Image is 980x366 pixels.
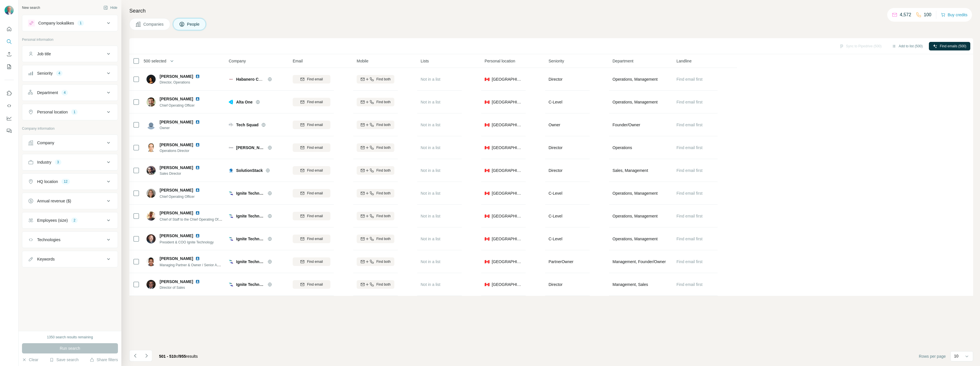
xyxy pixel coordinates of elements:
span: Director [549,77,563,82]
span: [PERSON_NAME] [160,279,193,284]
span: Find both [376,122,391,127]
img: LinkedIn logo [195,97,200,101]
button: Find both [357,235,394,243]
span: SolutionStack [236,168,263,173]
button: Quick start [5,24,14,34]
span: Ignite Technology [236,282,265,287]
span: Chief Operating Officer [160,103,195,107]
img: Logo of Habanero Consulting Group [229,77,233,82]
button: Keywords [22,252,118,266]
button: Enrich CSV [5,49,14,59]
button: HQ location12 [22,175,118,188]
button: Employees (size)2 [22,213,118,227]
img: Avatar [5,6,14,15]
span: Not in a list [421,214,440,218]
span: Alta One [236,99,253,105]
button: Find both [357,166,394,175]
span: Director [549,145,563,150]
span: Not in a list [421,282,440,287]
span: People [187,21,200,27]
div: Company lookalikes [38,20,74,26]
span: [PERSON_NAME] [160,74,193,79]
span: [PERSON_NAME] Technologies [236,145,265,151]
button: Find both [357,121,394,129]
img: Logo of Ignite Technology [229,214,233,218]
p: Company information [22,126,118,131]
span: Managing Partner & Owner / Senior Account Manager [160,263,242,267]
span: Not in a list [421,100,440,104]
span: Find email first [676,145,702,150]
span: [GEOGRAPHIC_DATA] [492,213,522,219]
span: Find both [376,282,391,287]
span: Owner [549,123,560,127]
span: Tech Squad [236,122,258,128]
span: Not in a list [421,168,440,173]
span: Operations, Management [612,76,658,82]
span: Ignite Technology [236,236,265,242]
span: Management, Founder/Owner [612,259,666,265]
span: Find email first [676,214,702,218]
span: Operations, Management [612,236,658,242]
span: 🇨🇦 [485,145,489,151]
p: 100 [924,11,931,18]
button: Navigate to previous page [129,350,141,361]
span: Find email first [676,259,702,264]
span: C-Level [549,191,562,196]
div: Company [37,140,54,146]
img: Logo of Tech Squad [229,123,233,127]
span: 🇨🇦 [485,168,489,173]
span: Find email [307,259,323,264]
span: [PERSON_NAME] [160,256,193,261]
img: Avatar [146,189,156,198]
span: Director, Operations [160,80,207,85]
span: 🇨🇦 [485,190,489,196]
button: Find both [357,143,394,152]
div: 1 [77,21,84,26]
button: Job title [22,47,118,61]
img: Logo of Bowman Technologies [229,145,233,150]
span: Department [612,58,633,64]
p: 4,572 [900,11,911,18]
span: Ignite Technology [236,190,265,196]
div: 3 [55,160,61,165]
span: C-Level [549,100,562,104]
span: Director [549,282,563,287]
span: Find email [307,122,323,127]
div: Technologies [37,237,61,243]
span: Director [549,168,563,173]
img: LinkedIn logo [195,233,200,238]
span: Find email first [676,123,702,127]
div: 4 [56,71,63,76]
span: Find email [307,191,323,196]
img: LinkedIn logo [195,165,200,170]
img: Avatar [146,75,156,84]
img: Logo of SolutionStack [229,168,233,173]
div: 1 [71,109,78,115]
span: Find email [307,282,323,287]
button: Navigate to next page [141,350,152,361]
div: Industry [37,159,51,165]
button: Find both [357,189,394,198]
img: LinkedIn logo [195,211,200,215]
div: Annual revenue ($) [37,198,71,204]
span: Management, Sales [612,282,648,287]
img: LinkedIn logo [195,279,200,284]
span: Find both [376,259,391,264]
span: Founder/Owner [612,122,640,128]
button: Buy credits [941,11,967,19]
button: Find both [357,257,394,266]
button: Search [5,36,14,47]
span: Personal location [485,58,515,64]
span: Find both [376,145,391,150]
button: Personal location1 [22,105,118,119]
button: Hide [99,3,121,12]
span: Rows per page [919,353,946,359]
span: Operations, Management [612,99,658,105]
button: Find both [357,98,394,106]
span: Operations [612,145,632,151]
span: Find email [307,99,323,105]
h4: Search [129,7,973,15]
span: [PERSON_NAME] [160,142,193,148]
span: Find email first [676,100,702,104]
span: of [176,354,179,359]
